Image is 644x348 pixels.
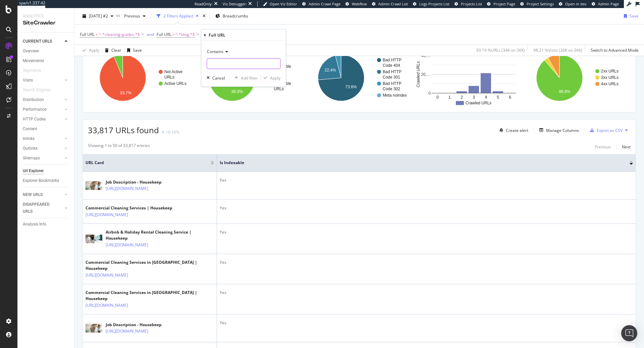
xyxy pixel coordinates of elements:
div: A chart. [416,49,522,107]
div: Yes [220,259,633,265]
a: Movements [23,57,69,64]
a: Performance [23,106,63,113]
span: 33,817 URLs found [88,125,159,136]
text: 88.8% [231,89,243,94]
div: Commercial Cleaning Services in [GEOGRAPHIC_DATA] | Housekeep [86,259,214,271]
a: [URL][DOMAIN_NAME] [106,185,148,192]
span: Project Settings [527,1,554,6]
span: Previous [121,13,140,19]
a: Logs Projects List [413,1,449,7]
a: Webflow [345,1,367,7]
img: main image [86,181,102,190]
text: Active URLs [164,81,186,86]
span: Open Viz Editor [270,1,297,6]
div: Open Intercom Messenger [621,325,637,341]
button: Save [621,11,639,21]
svg: A chart. [306,49,412,107]
a: Outlinks [23,145,63,152]
div: A chart. [525,49,631,107]
span: Is Indexable [220,160,620,166]
img: Equal [162,131,164,133]
div: Cancel [212,75,225,81]
div: Performance [23,106,46,113]
span: ≠ [172,32,175,37]
div: Analytics [23,13,69,19]
div: SiteCrawler [23,19,69,27]
span: Breadcrumbs [223,13,248,19]
div: Switch to Advanced Mode [591,47,639,53]
span: ≠ [96,32,98,37]
button: [DATE] #2 [80,11,116,21]
a: Projects List [454,1,482,7]
div: Content [23,126,37,133]
a: CURRENT URLS [23,38,63,45]
span: Full URL [80,32,95,37]
text: 6 [509,95,511,100]
text: Code 404 [383,63,400,68]
div: Showing 1 to 50 of 33,817 entries [88,143,150,151]
text: 0 [428,91,431,96]
div: CURRENT URLS [23,38,52,45]
div: Url Explorer [23,167,44,175]
a: Open Viz Editor [263,1,297,7]
text: 2 [461,95,463,100]
a: DISAPPEARED URLS [23,201,63,215]
button: Cancel [204,74,225,81]
a: Segments [23,67,48,74]
a: Admin Crawl List [372,1,408,7]
span: Project Page [493,1,515,6]
svg: A chart. [197,49,303,107]
button: Previous [595,143,611,151]
span: Admin Crawl Page [309,1,340,6]
div: Search Engines [23,87,51,94]
div: Job Description - Housekeep [106,322,177,328]
div: Sitemaps [23,155,40,162]
div: Previous [595,144,611,150]
a: [URL][DOMAIN_NAME] [86,272,128,279]
div: Save [133,47,142,53]
button: Previous [121,11,148,21]
button: Apply [261,74,280,81]
a: Sitemaps [23,155,63,162]
a: NEW URLS [23,191,63,198]
a: Search Engines [23,87,57,94]
div: Apply [270,75,280,81]
div: Outlinks [23,145,38,152]
div: HTTP Codes [23,116,46,123]
text: 40,… [421,53,431,58]
span: vs [116,12,121,18]
div: Movements [23,57,44,64]
text: 2xx URLs [601,69,619,73]
text: 3 [473,95,475,100]
text: URLs [274,87,284,91]
text: Bad HTTP [383,81,401,86]
text: 4xx URLs [601,82,619,86]
a: Explorer Bookmarks [23,177,69,184]
svg: A chart. [88,49,194,107]
text: 88.8% [559,89,571,94]
div: Yes [220,177,633,183]
div: DISAPPEARED URLS [23,201,57,215]
div: ReadOnly: [195,1,213,7]
span: Admin Page [598,1,619,6]
span: Contains [207,49,223,54]
span: Webflow [352,1,367,6]
div: Yes [220,320,633,326]
div: 98.21 % Visits ( 26K on 26K ) [533,47,582,53]
div: Yes [220,205,633,211]
button: Apply [80,45,99,56]
div: +0.16% [166,129,179,135]
div: Apply [89,47,99,53]
div: Save [630,13,639,19]
a: Admin Page [592,1,619,7]
span: Open in dev [565,1,587,6]
a: Overview [23,48,69,55]
a: Admin Crawl Page [302,1,340,7]
text: 0 [436,95,439,100]
a: Inlinks [23,135,63,142]
div: Create alert [506,128,528,133]
button: Create alert [497,125,528,136]
div: Add filter [241,75,258,81]
button: and [147,31,154,38]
